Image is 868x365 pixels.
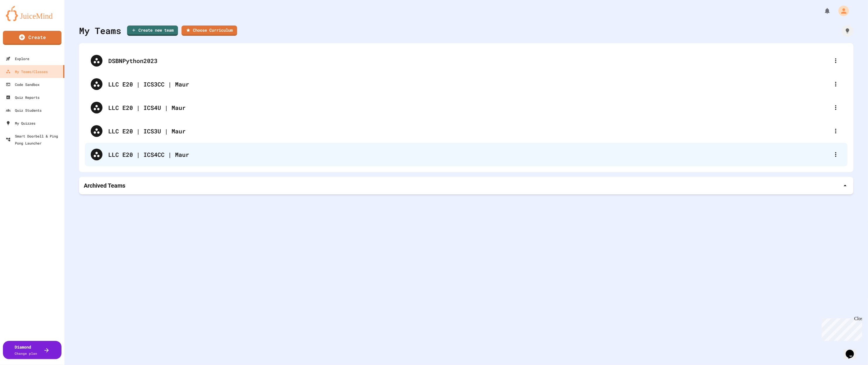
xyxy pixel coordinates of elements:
span: Change plan [15,351,37,356]
div: Quiz Students [6,107,42,114]
div: LLC E20 | ICS3CC | Maur [108,80,830,89]
div: My Account [832,4,850,18]
a: Create new team [127,26,178,36]
div: How it works [842,25,853,37]
div: My Quizzes [6,120,35,127]
div: My Teams/Classes [6,68,48,75]
img: logo-orange.svg [6,6,59,21]
div: LLC E20 | ICS4U | Maur [108,103,830,112]
iframe: chat widget [819,316,862,341]
div: My Teams [79,24,121,37]
div: Quiz Reports [6,94,40,101]
div: LLC E20 | ICS3U | Maur [108,127,830,135]
div: DSBNPython2023 [85,49,848,72]
p: Archived Teams [84,181,125,190]
div: LLC E20 | ICS3CC | Maur [85,72,848,96]
div: DSBNPython2023 [108,56,830,65]
div: Smart Doorbell & Ping Pong Launcher [6,133,62,147]
div: Diamond [15,344,37,356]
iframe: chat widget [843,342,862,359]
div: LLC E20 | ICS3U | Maur [85,119,848,143]
div: My Notifications [813,6,832,16]
button: DiamondChange plan [3,341,61,359]
div: Code Sandbox [6,81,40,88]
div: LLC E20 | ICS4CC | Maur [108,150,830,159]
div: Chat with us now!Close [2,2,40,37]
div: Explore [6,55,29,62]
a: Create [3,31,61,45]
a: Choose Curriculum [182,26,237,36]
div: LLC E20 | ICS4U | Maur [85,96,848,119]
div: LLC E20 | ICS4CC | Maur [85,143,848,166]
